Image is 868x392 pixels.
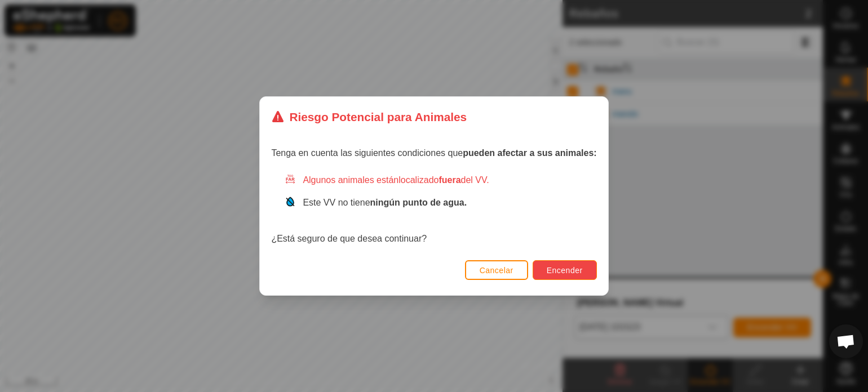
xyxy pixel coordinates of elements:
[303,198,467,207] span: Este VV no tiene
[547,266,583,275] span: Encender
[271,108,467,126] div: Riesgo Potencial para Animales
[533,260,597,280] button: Encender
[370,198,467,207] strong: ningún punto de agua.
[480,266,513,275] span: Cancelar
[463,148,596,158] strong: pueden afectar a sus animales:
[465,260,528,280] button: Cancelar
[439,175,460,185] strong: fuera
[271,148,596,158] span: Tenga en cuenta las siguientes condiciones que
[271,173,596,246] div: ¿Está seguro de que desea continuar?
[398,175,489,185] span: localizado del VV.
[285,173,596,187] div: Algunos animales están
[829,324,863,358] div: Chat abierto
